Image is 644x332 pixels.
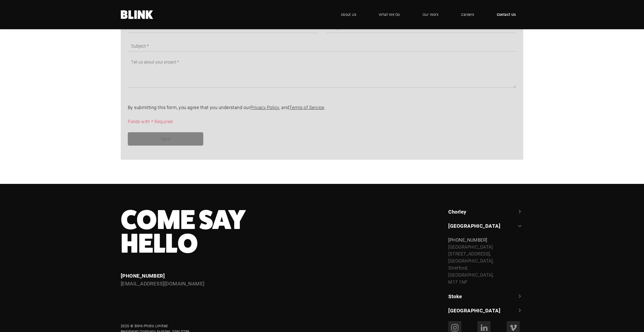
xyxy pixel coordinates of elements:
[128,118,173,124] span: Fields with * Required
[121,208,359,255] h3: Come Say Hello
[289,104,324,110] a: Terms of Service
[461,12,474,17] span: Careers
[379,12,400,17] span: What We Do
[423,12,439,17] span: Our Work
[448,222,523,229] a: [GEOGRAPHIC_DATA]
[128,40,516,52] input: Subject *
[448,293,523,300] a: Stoke
[448,307,523,314] a: [GEOGRAPHIC_DATA]
[250,104,279,110] a: Privacy Policy
[371,7,408,22] a: What We Do
[415,7,446,22] a: Our Work
[121,10,153,19] a: Home
[121,280,205,287] a: [EMAIL_ADDRESS][DOMAIN_NAME]
[448,244,523,286] div: [GEOGRAPHIC_DATA][STREET_ADDRESS], [GEOGRAPHIC_DATA], Stretford, [GEOGRAPHIC_DATA], M17 1NF
[341,12,356,17] span: About Us
[121,272,165,279] a: [PHONE_NUMBER]
[489,7,524,22] a: Contact Us
[454,7,481,22] a: Careers
[448,237,523,286] div: [GEOGRAPHIC_DATA]
[497,12,516,17] span: Contact Us
[128,104,516,111] p: By submitting this form, you agree that you understand our , and .
[448,208,523,215] a: Chorley
[448,237,487,243] a: [PHONE_NUMBER]
[333,7,364,22] a: About Us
